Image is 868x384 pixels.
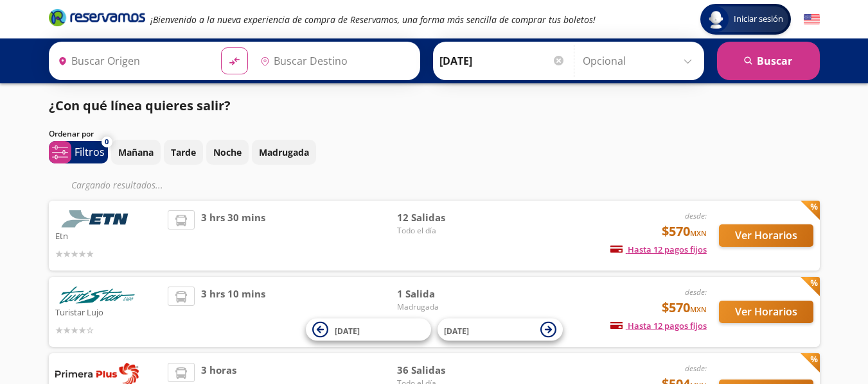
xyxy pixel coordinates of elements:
span: [DATE] [335,325,360,336]
small: MXN [690,228,707,238]
span: [DATE] [444,325,469,336]
i: Brand Logo [49,8,145,27]
img: Turistar Lujo [55,287,139,304]
button: Noche [206,140,249,165]
img: Etn [55,210,139,228]
span: Todo el día [397,225,487,237]
button: 0Filtros [49,141,108,163]
button: Ver Horarios [719,224,813,247]
button: Madrugada [252,140,316,165]
span: 3 hrs 30 mins [201,210,265,261]
button: [DATE] [306,319,431,341]
span: Hasta 12 pagos fijos [610,320,707,331]
button: Buscar [717,42,820,80]
span: 3 hrs 10 mins [201,287,265,337]
small: MXN [690,305,707,314]
p: Mañana [118,146,154,159]
span: 12 Salidas [397,210,487,225]
p: Etn [55,228,162,243]
span: $570 [662,298,707,317]
p: ¿Con qué línea quieres salir? [49,96,231,115]
p: Turistar Lujo [55,304,162,319]
em: Cargando resultados ... [71,179,163,191]
input: Opcional [583,45,698,77]
button: English [804,12,820,28]
button: Tarde [164,140,203,165]
input: Buscar Origen [53,45,211,77]
span: $570 [662,222,707,241]
em: desde: [685,287,707,297]
em: desde: [685,210,707,221]
input: Elegir Fecha [439,45,565,77]
p: Ordenar por [49,128,94,140]
button: Mañana [111,140,161,165]
p: Tarde [171,146,196,159]
p: Madrugada [259,146,309,159]
span: Madrugada [397,301,487,313]
button: [DATE] [438,319,563,341]
p: Filtros [75,144,105,160]
a: Brand Logo [49,8,145,31]
span: 36 Salidas [397,363,487,378]
span: 1 Salida [397,287,487,301]
span: Hasta 12 pagos fijos [610,244,707,255]
input: Buscar Destino [255,45,413,77]
span: 0 [105,137,109,147]
em: desde: [685,363,707,374]
span: Iniciar sesión [729,13,788,26]
p: Noche [213,146,242,159]
em: ¡Bienvenido a la nueva experiencia de compra de Reservamos, una forma más sencilla de comprar tus... [150,13,596,26]
button: Ver Horarios [719,301,813,323]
